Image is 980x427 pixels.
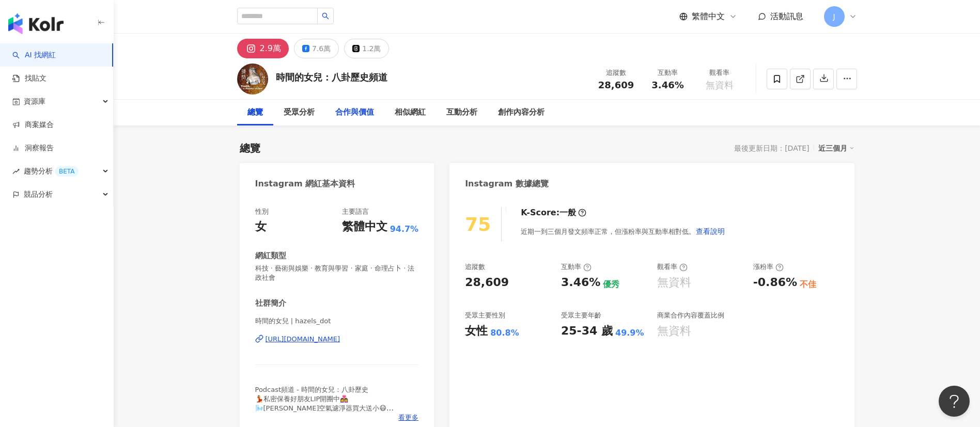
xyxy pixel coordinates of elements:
div: 28,609 [465,275,509,291]
div: 總覽 [247,106,263,119]
a: 洞察報告 [12,143,54,153]
div: 80.8% [490,327,519,339]
span: Podcast頻道 - 時間的女兒：八卦歷史 💃私密保養好朋友LIP開團中👩‍❤️‍👩 🌬️[PERSON_NAME]空氣濾淨器買大送小😷 🛌全世界最舒服的床🇮🇹Falomo🇮🇹@ [255,386,394,422]
div: 75 [465,214,491,235]
div: 無資料 [657,275,691,291]
span: search [322,12,329,20]
a: searchAI 找網紅 [12,50,56,60]
button: 1.2萬 [344,39,389,58]
div: 觀看率 [700,68,739,78]
span: 活動訊息 [770,11,803,21]
span: rise [12,168,20,175]
div: 25-34 歲 [561,323,613,339]
div: 最後更新日期：[DATE] [734,144,809,152]
div: K-Score : [521,207,586,218]
div: 受眾主要性別 [465,311,505,320]
button: 2.9萬 [237,39,289,58]
span: 科技 · 藝術與娛樂 · 教育與學習 · 家庭 · 命理占卜 · 法政社會 [255,264,419,282]
button: 7.6萬 [294,39,339,58]
div: 追蹤數 [465,262,485,272]
span: 資源庫 [24,90,45,113]
div: 3.46% [561,275,600,291]
div: 近期一到三個月發文頻率正常，但漲粉率與互動率相對低。 [521,221,725,242]
span: 時間的女兒 | hazels_dot [255,317,419,326]
div: 女性 [465,323,488,339]
div: 商業合作內容覆蓋比例 [657,311,724,320]
a: 找貼文 [12,73,46,84]
span: 看更多 [398,413,418,422]
div: 繁體中文 [342,219,387,235]
div: 追蹤數 [597,68,636,78]
div: 不佳 [800,279,816,290]
div: -0.86% [753,275,797,291]
div: 網紅類型 [255,250,286,261]
span: 94.7% [390,224,419,235]
div: 社群簡介 [255,298,286,309]
div: 優秀 [603,279,619,290]
div: 性別 [255,207,269,216]
div: 一般 [559,207,576,218]
div: [URL][DOMAIN_NAME] [266,335,340,344]
div: BETA [55,166,79,177]
div: 互動分析 [446,106,477,119]
span: 28,609 [598,80,634,90]
iframe: Help Scout Beacon - Open [939,386,970,417]
div: 時間的女兒：八卦歷史頻道 [276,71,387,84]
div: 7.6萬 [312,41,331,56]
div: Instagram 數據總覽 [465,178,549,189]
div: 近三個月 [818,141,854,155]
a: [URL][DOMAIN_NAME] [255,335,419,344]
span: 競品分析 [24,183,53,206]
div: 受眾主要年齡 [561,311,601,320]
span: 查看說明 [696,227,725,235]
span: 趨勢分析 [24,160,79,183]
div: 主要語言 [342,207,369,216]
span: 繁體中文 [692,11,725,22]
div: 漲粉率 [753,262,784,272]
div: 受眾分析 [284,106,315,119]
span: 無資料 [706,80,734,90]
a: 商案媒合 [12,120,54,130]
div: 無資料 [657,323,691,339]
div: 創作內容分析 [498,106,545,119]
img: logo [8,13,64,34]
div: 1.2萬 [362,41,381,56]
div: 觀看率 [657,262,688,272]
div: 合作與價值 [335,106,374,119]
div: 相似網紅 [395,106,426,119]
div: 總覽 [240,141,260,155]
div: 女 [255,219,267,235]
div: 互動率 [648,68,688,78]
img: KOL Avatar [237,64,268,94]
div: Instagram 網紅基本資料 [255,178,355,189]
span: J [833,11,835,22]
span: 3.46% [651,80,683,90]
div: 2.9萬 [260,41,281,56]
div: 49.9% [615,327,644,339]
div: 互動率 [561,262,592,272]
button: 查看說明 [695,221,725,242]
